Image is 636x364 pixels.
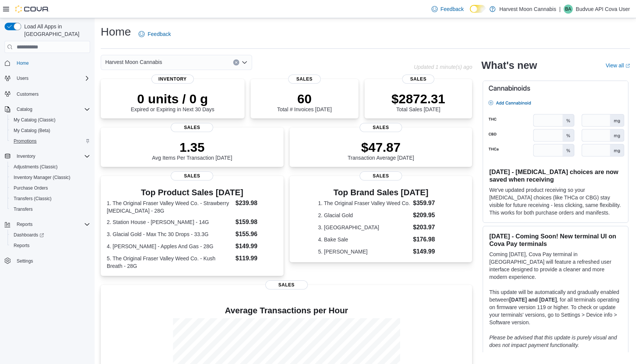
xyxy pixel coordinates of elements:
button: Inventory Manager (Classic) [8,172,93,183]
dt: 1. The Original Fraser Valley Weed Co. - Strawberry [MEDICAL_DATA] - 28G [107,199,232,215]
a: Purchase Orders [11,184,51,193]
div: Avg Items Per Transaction [DATE] [152,140,232,161]
h3: [DATE] - Coming Soon! New terminal UI on Cova Pay terminals [489,232,622,247]
button: Purchase Orders [8,183,93,193]
a: Adjustments (Classic) [11,162,61,171]
span: Promotions [11,137,90,146]
button: Adjustments (Classic) [8,162,93,172]
span: Sales [171,123,213,132]
span: My Catalog (Beta) [11,126,90,135]
div: Total Sales [DATE] [391,91,445,112]
span: Transfers (Classic) [14,196,51,202]
span: Adjustments (Classic) [11,162,90,171]
a: Transfers (Classic) [11,194,55,203]
span: Sales [265,280,308,289]
dt: 5. The Original Fraser Valley Weed Co. - Kush Breath - 28G [107,255,232,270]
span: Load All Apps in [GEOGRAPHIC_DATA] [21,23,90,38]
h4: Average Transactions per Hour [107,306,466,315]
a: Home [14,59,32,68]
dd: $149.99 [413,247,444,256]
span: Adjustments (Classic) [14,164,58,170]
button: Catalog [14,105,35,114]
dd: $203.97 [413,223,444,232]
h3: Top Brand Sales [DATE] [318,188,444,197]
span: Sales [360,171,402,180]
button: My Catalog (Classic) [8,115,93,125]
a: My Catalog (Classic) [11,115,59,124]
span: Sales [288,75,320,84]
a: My Catalog (Beta) [11,126,53,135]
span: Harvest Moon Cannabis [105,58,162,67]
p: 1.35 [152,140,232,155]
a: Feedback [429,2,467,17]
p: 60 [277,91,332,106]
dd: $149.99 [235,242,277,251]
span: Purchase Orders [14,185,48,191]
span: Users [14,74,90,83]
button: Users [2,73,93,84]
dd: $155.96 [235,230,277,239]
span: Customers [17,91,39,97]
span: Reports [17,221,33,227]
span: Dashboards [14,232,44,238]
button: Inventory [2,151,93,162]
p: This update will be automatically and gradually enabled between , for all terminals operating on ... [489,288,622,326]
dt: 1. The Original Fraser Valley Weed Co. [318,199,410,207]
p: $47.87 [348,140,414,155]
button: Open list of options [242,59,248,65]
p: Coming [DATE], Cova Pay terminal in [GEOGRAPHIC_DATA] will feature a refreshed user interface des... [489,250,622,281]
a: View allExternal link [606,62,630,68]
span: Sales [360,123,402,132]
a: Dashboards [11,230,47,240]
span: Transfers [14,206,33,212]
button: My Catalog (Beta) [8,125,93,136]
p: Budvue API Cova User [576,5,630,14]
span: Inventory [14,152,90,161]
button: Reports [2,219,93,230]
div: Budvue API Cova User [564,5,573,14]
h1: Home [101,24,131,39]
p: Updated 1 minute(s) ago [414,64,472,70]
span: My Catalog (Classic) [11,115,90,124]
span: Customers [14,89,90,98]
button: Customers [2,88,93,99]
dd: $359.97 [413,199,444,208]
button: Promotions [8,136,93,146]
input: Dark Mode [470,5,486,13]
span: Reports [14,220,90,229]
p: | [559,5,561,14]
span: Sales [171,171,213,180]
span: Home [14,58,90,68]
img: Cova [15,5,49,13]
span: My Catalog (Classic) [14,117,56,123]
span: Purchase Orders [11,184,90,193]
p: Harvest Moon Cannabis [499,5,556,14]
a: Dashboards [8,230,93,240]
button: Transfers (Classic) [8,193,93,204]
h2: What's new [481,59,537,72]
dt: 5. [PERSON_NAME] [318,248,410,255]
span: Sales [402,75,434,84]
button: Settings [2,255,93,266]
span: Reports [11,241,90,250]
span: Promotions [14,138,37,144]
a: Settings [14,257,36,266]
dd: $119.99 [235,254,277,263]
dd: $209.95 [413,211,444,220]
a: Feedback [136,26,174,42]
button: Transfers [8,204,93,215]
p: $2872.31 [391,91,445,106]
span: Feedback [148,30,171,38]
a: Reports [11,241,33,250]
dt: 2. Station House - [PERSON_NAME] - 14G [107,218,232,226]
dd: $176.98 [413,235,444,244]
button: Reports [8,240,93,251]
span: Inventory Manager (Classic) [14,174,70,180]
dt: 2. Glacial Gold [318,212,410,219]
dt: 3. Glacial Gold - Max Thc 30 Drops - 33.3G [107,230,232,238]
h3: [DATE] - [MEDICAL_DATA] choices are now saved when receiving [489,168,622,183]
div: Expired or Expiring in Next 30 Days [131,91,214,112]
button: Reports [14,220,36,229]
button: Inventory [14,152,38,161]
p: We've updated product receiving so your [MEDICAL_DATA] choices (like THCa or CBG) stay visible fo... [489,186,622,216]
